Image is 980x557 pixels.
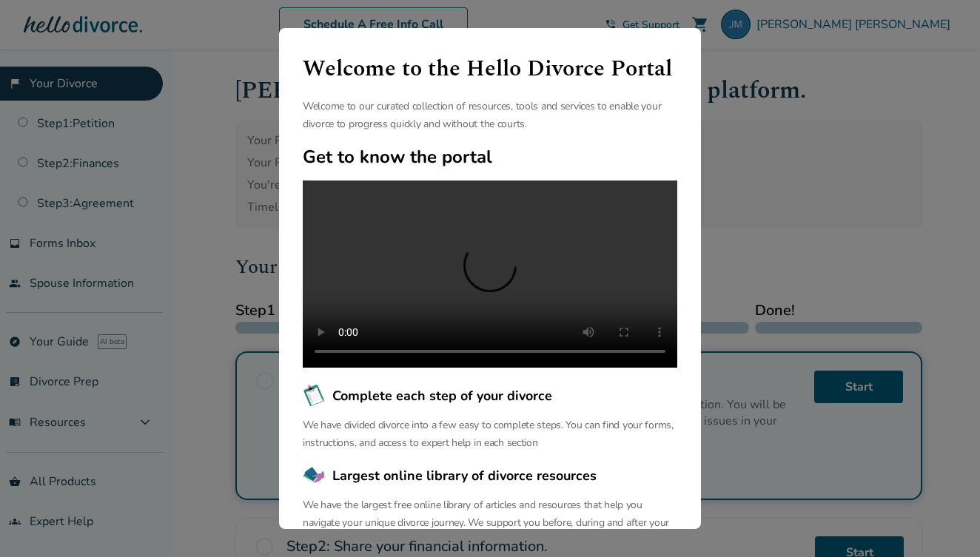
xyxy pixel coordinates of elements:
[303,416,677,452] p: We have divided divorce into a few easy to complete steps. You can find your forms, instructions,...
[303,98,677,133] p: Welcome to our curated collection of resources, tools and services to enable your divorce to prog...
[303,145,677,169] h2: Get to know the portal
[303,464,326,487] img: Largest online library of divorce resources
[303,496,677,550] p: We have the largest free online library of articles and resources that help you navigate your uni...
[303,384,326,408] img: Complete each step of your divorce
[303,52,677,86] h1: Welcome to the Hello Divorce Portal
[332,466,597,485] span: Largest online library of divorce resources
[332,386,552,405] span: Complete each step of your divorce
